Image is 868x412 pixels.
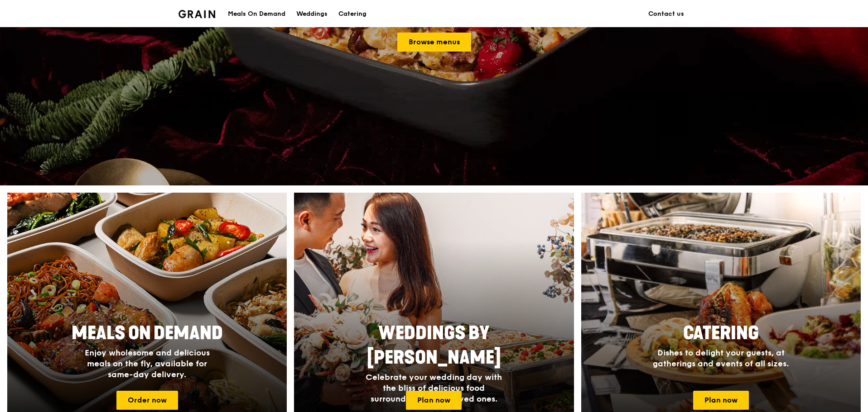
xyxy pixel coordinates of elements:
span: Dishes to delight your guests, at gatherings and events of all sizes. [653,348,789,369]
div: Weddings [296,0,328,28]
span: Catering [683,322,759,344]
a: Catering [333,0,372,28]
a: Plan now [693,391,749,410]
a: Plan now [406,391,462,410]
span: Enjoy wholesome and delicious meals on the fly, available for same-day delivery. [85,348,210,379]
a: Contact us [643,0,690,28]
img: Grain [178,10,215,18]
div: Meals On Demand [228,0,285,28]
a: Order now [116,391,178,410]
a: Browse menus [397,33,471,52]
span: Weddings by [PERSON_NAME] [367,322,501,369]
span: Meals On Demand [72,322,223,344]
a: Weddings [291,0,333,28]
span: Celebrate your wedding day with the bliss of delicious food surrounded by your loved ones. [366,372,502,404]
div: Catering [338,0,366,28]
